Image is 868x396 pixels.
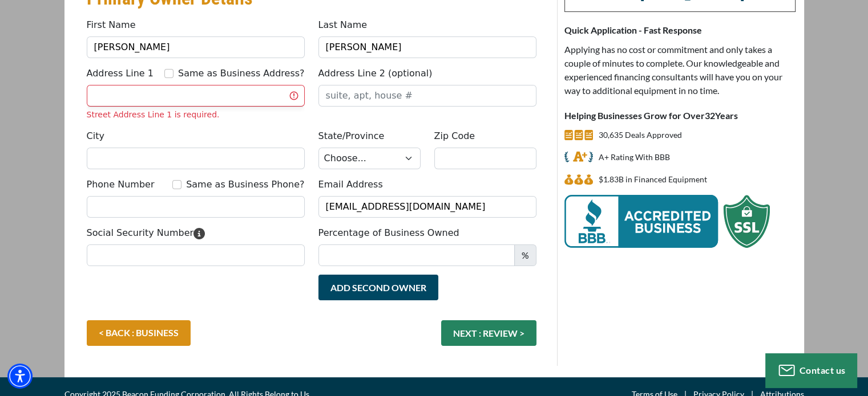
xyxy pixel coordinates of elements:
p: A+ Rating With BBB [599,150,670,164]
label: Percentage of Business Owned [318,226,459,240]
button: Contact us [765,353,857,387]
div: Accessibility Menu [7,364,33,389]
input: suite, apt, house # [318,85,536,107]
img: BBB Acredited Business and SSL Protection [564,195,770,248]
span: Contact us [800,365,846,375]
svg: Please enter your Social Security Number. We use this information to identify you and process you... [193,228,205,239]
label: Address Line 2 (optional) [318,67,433,80]
div: Street Address Line 1 is required. [87,109,305,121]
p: Helping Businesses Grow for Over Years [564,109,796,123]
p: Quick Application - Fast Response [564,23,796,37]
p: 30,635 Deals Approved [599,128,682,142]
label: Last Name [318,18,368,32]
span: 32 [705,110,715,121]
label: Same as Business Address? [178,67,305,80]
button: NEXT : REVIEW > [441,320,536,346]
label: First Name [87,18,136,32]
p: $1,828,817,460 in Financed Equipment [599,173,707,186]
label: Phone Number [87,178,155,191]
p: Applying has no cost or commitment and only takes a couple of minutes to complete. Our knowledgea... [564,43,796,97]
button: Add Second Owner [318,275,438,300]
a: < BACK : BUSINESS [87,320,191,346]
label: Social Security Number [87,226,205,240]
label: Address Line 1 [87,67,154,80]
label: City [87,129,104,143]
label: Email Address [318,178,383,191]
label: Zip Code [434,129,475,143]
label: Same as Business Phone? [186,178,304,191]
span: % [514,244,536,266]
label: State/Province [318,129,385,143]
